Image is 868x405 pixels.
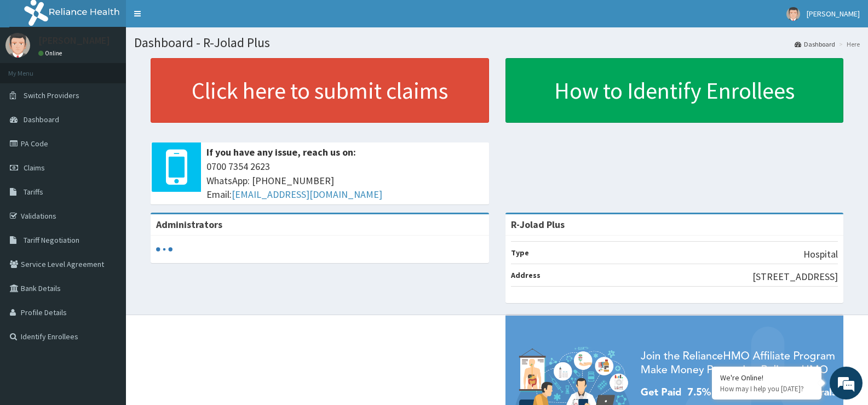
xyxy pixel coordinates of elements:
div: We're Online! [720,373,813,383]
p: How may I help you today? [720,384,813,393]
p: [STREET_ADDRESS] [752,270,838,284]
span: Dashboard [24,115,59,124]
li: Here [836,39,860,49]
a: [EMAIL_ADDRESS][DOMAIN_NAME] [232,188,382,201]
p: Hospital [803,247,838,261]
p: [PERSON_NAME] [38,36,110,45]
span: Tariffs [24,187,43,197]
strong: R-Jolad Plus [511,218,565,231]
h1: Dashboard - R-Jolad Plus [134,36,860,50]
span: Tariff Negotiation [24,235,79,245]
a: Dashboard [795,39,835,49]
b: Address [511,270,541,280]
a: How to Identify Enrollees [505,58,844,123]
span: [PERSON_NAME] [807,9,860,19]
span: Switch Providers [24,90,79,100]
a: Online [38,49,65,57]
a: Click here to submit claims [151,58,489,123]
b: Type [511,248,529,258]
b: Administrators [156,218,222,231]
img: User Image [786,7,800,21]
span: Claims [24,163,45,173]
b: If you have any issue, reach us on: [206,146,356,158]
span: 0700 7354 2623 WhatsApp: [PHONE_NUMBER] Email: [206,159,484,202]
img: User Image [5,33,30,58]
svg: audio-loading [156,241,173,258]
